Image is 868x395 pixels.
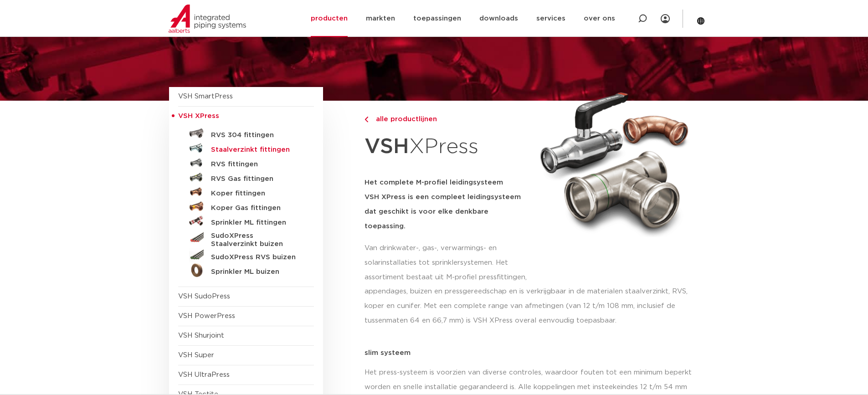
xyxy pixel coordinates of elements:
[178,293,230,300] a: VSH SudoPress
[211,160,301,169] h5: RVS fittingen
[211,219,301,227] h5: Sprinkler ML fittingen
[178,199,314,214] a: Koper Gas fittingen
[178,93,233,100] a: VSH SmartPress
[178,371,230,378] a: VSH UltraPress
[365,241,529,285] p: Van drinkwater-, gas-, verwarmings- en solarinstallaties tot sprinklersystemen. Het assortiment b...
[211,204,301,212] h5: Koper Gas fittingen
[365,136,409,157] strong: VSH
[178,170,314,185] a: RVS Gas fittingen
[178,332,224,339] a: VSH Shurjoint
[365,349,699,356] p: slim systeem
[365,117,368,123] img: chevron-right.svg
[365,284,699,328] p: appendages, buizen en pressgereedschap en is verkrijgbaar in de materialen staalverzinkt, RVS, ko...
[178,228,314,248] a: SudoXPress Staalverzinkt buizen
[211,175,301,183] h5: RVS Gas fittingen
[365,175,529,234] h5: Het complete M-profiel leidingsysteem VSH XPress is een compleet leidingsysteem dat geschikt is v...
[211,131,301,139] h5: RVS 304 fittingen
[178,141,314,155] a: Staalverzinkt fittingen
[365,114,529,125] a: alle productlijnen
[365,129,529,164] h1: XPress
[211,232,301,248] h5: SudoXPress Staalverzinkt buizen
[211,253,301,262] h5: SudoXPress RVS buizen
[211,146,301,154] h5: Staalverzinkt fittingen
[370,116,437,123] span: alle productlijnen
[211,268,301,276] h5: Sprinkler ML buizen
[178,214,314,228] a: Sprinkler ML fittingen
[178,113,219,119] span: VSH XPress
[178,126,314,141] a: RVS 304 fittingen
[178,313,235,319] a: VSH PowerPress
[178,352,214,359] a: VSH Super
[178,263,314,277] a: Sprinkler ML buizen
[178,185,314,199] a: Koper fittingen
[211,190,301,198] h5: Koper fittingen
[178,248,314,263] a: SudoXPress RVS buizen
[178,155,314,170] a: RVS fittingen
